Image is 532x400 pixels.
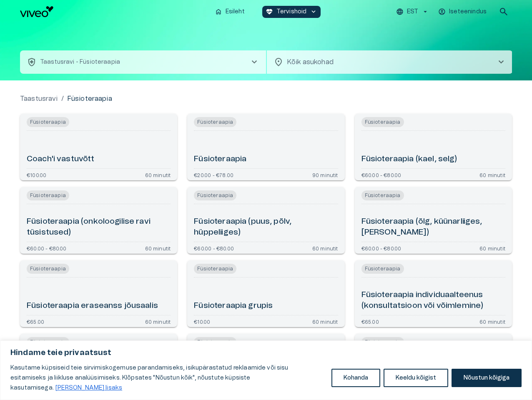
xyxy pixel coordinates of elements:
[361,319,379,324] p: €65.00
[27,337,69,347] span: Füsioteraapia
[211,6,249,18] button: homeEsileht
[361,290,505,312] h6: Füsioteraapia individuaalteenus (konsultatsioon või võimlemine)
[27,245,67,250] p: €60.00 - €80.00
[27,154,95,165] h6: Coach'i vastuvõtt
[194,319,210,324] p: €10.00
[27,264,69,274] span: Füsioteraapia
[479,172,505,177] p: 60 minutit
[276,7,307,16] p: Tervishoid
[20,187,177,254] a: Open service booking details
[437,6,489,18] button: Iseteenindus
[496,57,506,67] span: chevron_right
[395,6,430,18] button: EST
[20,6,208,17] a: Navigate to homepage
[67,94,112,104] p: Füsioteraapia
[61,94,64,104] p: /
[312,245,338,250] p: 60 minutit
[194,172,233,177] p: €20.00 - €78.00
[226,7,245,16] p: Esileht
[361,172,402,177] p: €60.00 - €80.00
[145,172,171,177] p: 60 minutit
[384,369,448,387] button: Keeldu kõigist
[331,369,380,387] button: Kohanda
[287,57,483,67] p: Kõik asukohad
[20,6,53,17] img: Viveo logo
[499,7,509,17] span: search
[187,260,344,327] a: Open service booking details
[495,3,512,20] button: open search modal
[249,57,259,67] span: chevron_right
[479,319,505,324] p: 60 minutit
[55,385,123,391] a: Loe lisaks
[194,245,234,250] p: €60.00 - €80.00
[361,216,505,238] h6: Füsioteraapia (õlg, küünarliiges, [PERSON_NAME])
[361,264,404,274] span: Füsioteraapia
[43,7,55,13] span: Help
[145,245,171,250] p: 60 minutit
[310,8,317,15] span: keyboard_arrow_down
[194,300,273,312] h6: Füsioteraapia grupis
[361,190,404,200] span: Füsioteraapia
[20,94,58,104] a: Taastusravi
[449,7,487,16] p: Iseteenindus
[27,319,44,324] p: €65.00
[187,187,344,254] a: Open service booking details
[355,260,512,327] a: Open service booking details
[20,260,177,327] a: Open service booking details
[361,154,457,165] h6: Füsioteraapia (kael, selg)
[194,190,236,200] span: Füsioteraapia
[20,114,177,180] a: Open service booking details
[262,6,321,18] button: ecg_heartTervishoidkeyboard_arrow_down
[361,245,402,250] p: €60.00 - €80.00
[361,337,404,347] span: Füsioteraapia
[27,300,158,312] h6: Füsioteraapia eraseanss jõusaalis
[20,50,266,74] button: health_and_safetyTaastusravi - Füsioteraapiachevron_right
[479,245,505,250] p: 60 minutit
[10,348,522,358] p: Hindame teie privaatsust
[27,190,69,200] span: Füsioteraapia
[355,114,512,180] a: Open service booking details
[10,363,325,393] p: Kasutame küpsiseid teie sirvimiskogemuse parandamiseks, isikupärastatud reklaamide või sisu esita...
[27,172,46,177] p: €100.00
[312,319,338,324] p: 60 minutit
[27,117,69,127] span: Füsioteraapia
[361,117,404,127] span: Füsioteraapia
[266,8,273,15] span: ecg_heart
[194,264,236,274] span: Füsioteraapia
[194,216,338,238] h6: Füsioteraapia (puus, põlv, hüppeliiges)
[145,319,171,324] p: 60 minutit
[27,57,37,67] span: health_and_safety
[215,8,222,15] span: home
[27,216,171,238] h6: Füsioteraapia (onkoloogilise ravi tüsistused)
[194,337,236,347] span: Füsioteraapia
[355,187,512,254] a: Open service booking details
[274,57,284,67] span: location_on
[312,172,338,177] p: 90 minutit
[40,58,120,67] p: Taastusravi - Füsioteraapia
[407,7,418,16] p: EST
[194,117,236,127] span: Füsioteraapia
[194,154,246,165] h6: Füsioteraapia
[452,369,522,387] button: Nõustun kõigiga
